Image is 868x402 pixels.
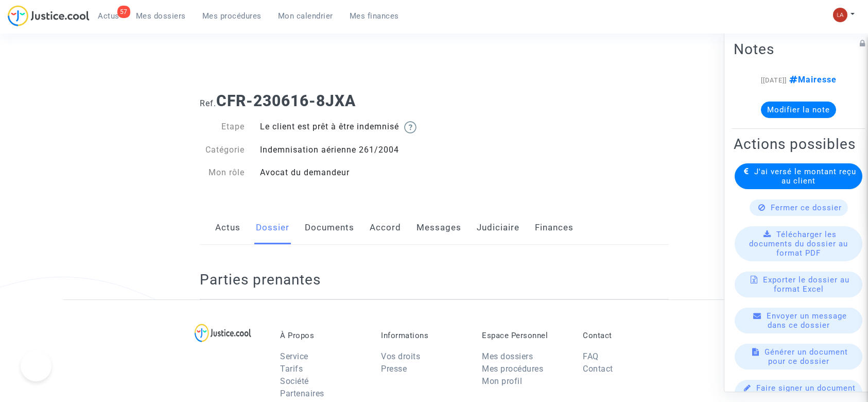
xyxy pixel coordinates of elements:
[350,11,399,21] span: Mes finances
[482,331,567,340] p: Espace Personnel
[370,211,401,245] a: Accord
[734,40,863,58] h2: Notes
[305,211,354,245] a: Documents
[341,8,407,24] a: Mes finances
[416,211,461,245] a: Messages
[202,11,262,21] span: Mes procédures
[535,211,574,245] a: Finances
[734,135,863,153] h2: Actions possibles
[280,351,308,361] a: Service
[404,121,416,133] img: help.svg
[200,98,216,108] span: Ref.
[280,331,366,340] p: À Propos
[763,275,849,294] span: Exporter le dossier au format Excel
[280,376,309,386] a: Société
[833,8,847,22] img: 3f9b7d9779f7b0ffc2b90d026f0682a9
[90,8,128,24] a: 57Actus
[771,203,842,212] span: Fermer ce dossier
[192,144,253,156] div: Catégorie
[280,364,303,374] a: Tarifs
[583,331,668,340] p: Contact
[482,376,522,386] a: Mon profil
[194,8,270,24] a: Mes procédures
[754,167,856,186] span: J'ai versé le montant reçu au client
[477,211,519,245] a: Judiciaire
[136,11,186,21] span: Mes dossiers
[583,364,613,374] a: Contact
[252,144,434,156] div: Indemnisation aérienne 261/2004
[765,347,848,366] span: Générer un document pour ce dossier
[216,92,356,110] b: CFR-230616-8JXA
[192,166,253,179] div: Mon rôle
[756,383,856,402] span: Faire signer un document à un participant
[117,6,130,18] div: 57
[381,351,420,361] a: Vos droits
[278,11,333,21] span: Mon calendrier
[192,121,253,133] div: Etape
[195,324,252,342] img: logo-lg.svg
[482,351,533,361] a: Mes dossiers
[280,389,324,398] a: Partenaires
[215,211,240,245] a: Actus
[761,102,836,118] button: Modifier la note
[252,166,434,179] div: Avocat du demandeur
[21,350,51,381] iframe: Help Scout Beacon - Open
[381,331,466,340] p: Informations
[270,8,341,24] a: Mon calendrier
[381,364,407,374] a: Presse
[128,8,194,24] a: Mes dossiers
[252,121,434,133] div: Le client est prêt à être indemnisé
[256,211,289,245] a: Dossier
[767,311,847,330] span: Envoyer un message dans ce dossier
[482,364,543,374] a: Mes procédures
[583,351,599,361] a: FAQ
[8,5,90,26] img: jc-logo.svg
[200,271,676,289] h2: Parties prenantes
[787,75,837,85] span: Mairesse
[761,76,787,84] span: [[DATE]]
[749,230,848,258] span: Télécharger les documents du dossier au format PDF
[98,11,119,21] span: Actus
